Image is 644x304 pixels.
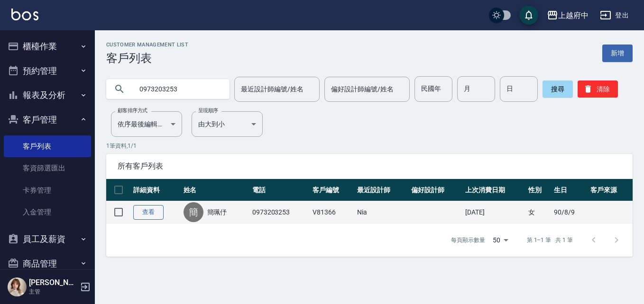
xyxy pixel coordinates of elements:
th: 客戶編號 [310,179,355,201]
h3: 客戶列表 [106,52,188,65]
a: 入金管理 [4,201,91,223]
p: 主管 [29,287,77,296]
button: 上越府中 [543,6,592,25]
h2: Customer Management List [106,42,188,48]
div: 由大到小 [192,111,263,137]
th: 偏好設計師 [409,179,463,201]
th: 電話 [250,179,311,201]
a: 簡珮伃 [207,207,227,217]
p: 第 1–1 筆 共 1 筆 [527,236,573,244]
button: 商品管理 [4,251,91,276]
h5: [PERSON_NAME] [29,278,77,287]
td: Nia [355,201,409,224]
th: 最近設計師 [355,179,409,201]
button: 報表及分析 [4,83,91,107]
th: 客戶來源 [588,179,633,201]
button: save [519,6,538,25]
button: 櫃檯作業 [4,34,91,59]
div: 簡 [184,202,203,222]
td: V81366 [310,201,355,224]
a: 新增 [602,45,633,62]
button: 登出 [596,7,633,24]
img: Person [8,277,27,296]
td: [DATE] [463,201,526,224]
a: 客資篩選匯出 [4,157,91,179]
div: 依序最後編輯時間 [111,111,182,137]
td: 0973203253 [250,201,311,224]
th: 姓名 [181,179,250,201]
p: 每頁顯示數量 [451,236,485,244]
span: 所有客戶列表 [118,161,621,171]
label: 呈現順序 [198,107,218,114]
div: 上越府中 [558,9,589,21]
img: Logo [11,9,38,20]
button: 搜尋 [543,80,573,98]
td: 女 [526,201,552,224]
button: 清除 [578,80,618,98]
td: 90/8/9 [552,201,588,224]
th: 詳細資料 [131,179,181,201]
th: 生日 [552,179,588,201]
a: 客戶列表 [4,135,91,157]
button: 員工及薪資 [4,227,91,251]
div: 50 [489,227,512,253]
button: 預約管理 [4,59,91,83]
label: 顧客排序方式 [118,107,147,114]
input: 搜尋關鍵字 [133,76,222,102]
button: 客戶管理 [4,107,91,132]
th: 上次消費日期 [463,179,526,201]
a: 卡券管理 [4,179,91,201]
th: 性別 [526,179,552,201]
a: 查看 [133,205,164,220]
p: 1 筆資料, 1 / 1 [106,142,633,150]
